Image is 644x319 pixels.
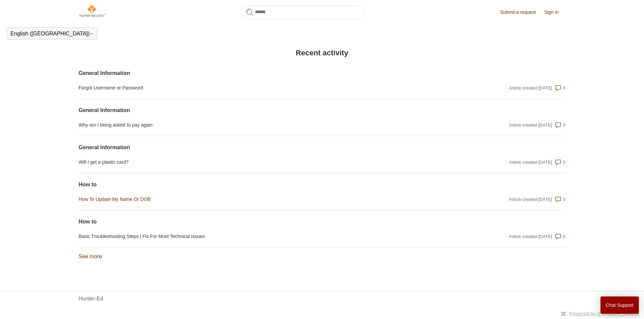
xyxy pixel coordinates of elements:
[600,296,639,314] button: Chat Support
[79,4,106,18] img: Hunter-Ed Help Center home page
[544,9,566,16] a: Sign in
[569,311,639,316] a: Powered by [PERSON_NAME]
[79,122,420,129] a: Why am I being asked to pay again
[79,181,420,189] a: How to
[509,122,552,129] div: Article created [DATE]
[10,31,94,37] button: English ([GEOGRAPHIC_DATA])
[509,196,552,203] div: Article created [DATE]
[500,9,543,16] a: Submit a request
[79,218,420,226] a: How to
[241,5,365,19] input: Search
[79,196,420,203] a: How To Update My Name Or DOB
[79,295,103,303] a: Hunter-Ed
[79,84,420,91] a: Forgot Username or Password
[79,233,420,240] a: Basic Troubleshooting Steps | Fix For Most Technical Issues
[79,47,566,58] h2: Recent activity
[509,159,552,166] div: Article created [DATE]
[79,69,420,77] a: General Information
[79,254,102,259] a: See more
[79,106,420,114] a: General Information
[509,233,552,240] div: Article created [DATE]
[509,85,552,91] div: Article created [DATE]
[79,143,420,152] a: General Information
[79,159,420,166] a: Will I get a plastic card?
